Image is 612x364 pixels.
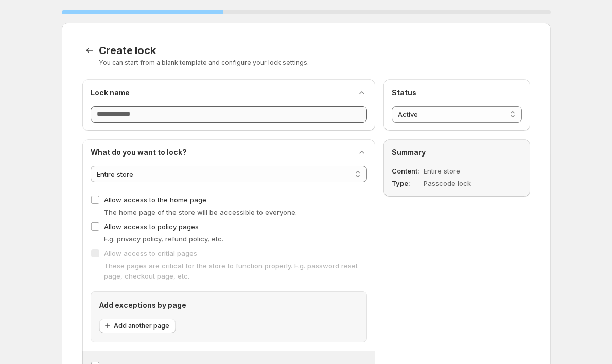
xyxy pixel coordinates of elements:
dt: Content: [392,166,422,176]
h2: What do you want to lock? [91,147,187,158]
p: You can start from a blank template and configure your lock settings. [99,59,530,67]
span: Add another page [114,322,169,330]
span: Allow access to the home page [104,196,206,204]
dd: Entire store [424,166,495,176]
button: Back to templates [82,43,97,58]
span: The home page of the store will be accessible to everyone. [104,208,297,216]
span: Allow access to critial pages [104,249,197,257]
dt: Type: [392,178,422,188]
span: These pages are critical for the store to function properly. E.g. password reset page, checkout p... [104,262,358,280]
span: Create lock [99,44,156,57]
h2: Status [392,88,522,98]
h2: Summary [392,147,522,158]
h2: Lock name [91,88,130,98]
span: E.g. privacy policy, refund policy, etc. [104,235,223,243]
h2: Add exceptions by page [99,300,358,310]
button: Add another page [99,319,176,333]
dd: Passcode lock [424,178,495,188]
span: Allow access to policy pages [104,222,199,231]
